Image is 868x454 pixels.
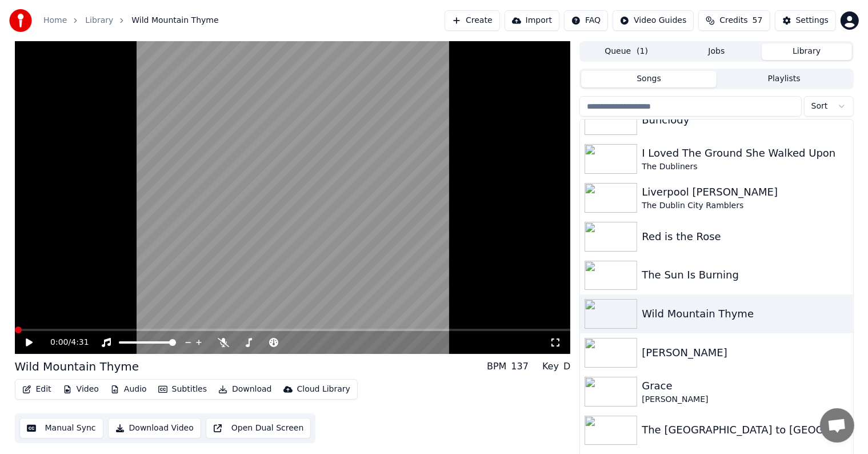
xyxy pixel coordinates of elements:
button: Edit [18,381,56,397]
button: Create [445,10,500,31]
span: Sort [811,101,828,112]
button: Audio [106,381,151,397]
div: BPM [487,360,506,373]
button: Open Dual Screen [206,418,311,439]
div: Liverpool [PERSON_NAME] [642,184,848,200]
div: [PERSON_NAME] [642,345,848,361]
span: Credits [719,15,747,26]
button: Video [58,381,103,397]
button: Download [214,381,277,397]
button: Settings [775,10,836,31]
button: Songs [581,71,717,87]
div: The [GEOGRAPHIC_DATA] to [GEOGRAPHIC_DATA] [642,422,848,438]
a: Library [85,15,113,26]
button: Video Guides [613,10,694,31]
div: Grace [642,378,848,394]
div: Wild Mountain Thyme [642,306,848,322]
button: Playlists [717,71,852,87]
button: Download Video [108,418,201,439]
div: Wild Mountain Thyme [15,359,139,375]
button: Manual Sync [19,418,103,439]
div: Settings [796,15,829,26]
div: Red is the Rose [642,229,848,245]
span: 0:00 [50,337,68,348]
span: 4:31 [71,337,89,348]
nav: breadcrumb [43,15,219,26]
button: Subtitles [154,381,211,397]
div: Bunclody [642,112,848,128]
span: Wild Mountain Thyme [131,15,218,26]
button: Library [762,43,852,60]
div: The Sun Is Burning [642,267,848,283]
div: 137 [511,360,529,373]
div: Cloud Library [297,384,350,395]
a: Open chat [820,408,854,443]
span: ( 1 ) [637,46,648,57]
div: The Dubliners [642,161,848,173]
a: Home [43,15,67,26]
button: Jobs [671,43,762,60]
button: Credits57 [698,10,770,31]
button: FAQ [564,10,608,31]
button: Queue [581,43,671,60]
div: D [563,360,570,373]
button: Import [505,10,559,31]
div: I Loved The Ground She Walked Upon [642,145,848,161]
span: 57 [753,15,763,26]
img: youka [9,9,32,32]
div: The Dublin City Ramblers [642,200,848,212]
div: Key [542,360,559,373]
div: [PERSON_NAME] [642,394,848,405]
div: / [50,337,78,348]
